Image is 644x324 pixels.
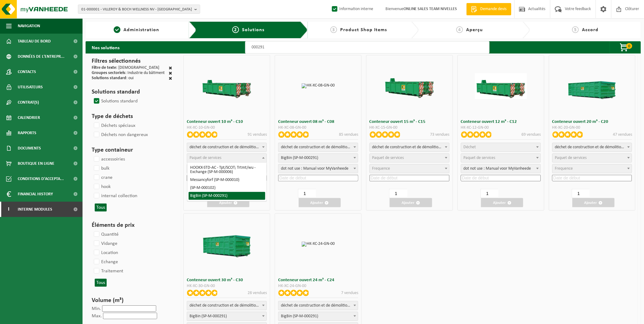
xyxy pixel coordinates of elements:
input: Date de début [552,175,632,181]
img: HK-XC-10-GN-00 [201,73,253,99]
h3: Conteneur ouvert 10 m³ - C10 [187,120,267,124]
label: Vidange [93,239,117,248]
span: dot not use : Manual voor MyVanheede [278,164,358,173]
span: Contrat(s) [18,95,39,110]
label: Echange [93,257,118,267]
div: : oui [92,76,134,81]
span: déchet de construction et de démolition mélangé (inerte et non inerte) [278,143,358,152]
span: 1 [114,26,120,33]
label: Traitement [93,267,123,276]
span: Solutions [242,28,264,32]
label: Max. [92,314,102,318]
img: HK-XC-08-GN-00 [302,83,335,88]
label: Déchets spéciaux [93,121,135,130]
h3: Solutions standard [92,87,172,97]
p: 69 vendues [522,131,541,138]
span: Contacts [18,64,36,79]
span: dot not use : Manual voor MyVanheede [278,164,358,173]
input: 1 [572,189,590,198]
span: BigBin (SP-M-000291) [278,312,358,321]
span: déchet de construction et de démolition mélangé (inerte et non inerte) [552,143,632,152]
img: HK-XC-12-GN-00 [475,73,527,99]
span: BigBin (SP-M-000291) [278,153,358,163]
h3: Éléments de prix [92,221,172,230]
h3: Type containeur [92,145,172,155]
button: 01-000001 - VILLEROY & BOCH WELLNESS NV - [GEOGRAPHIC_DATA] [78,5,200,14]
button: Ajouter [390,198,432,207]
span: Paquet de services [464,156,495,160]
h3: Conteneur ouvert 08 m³ - C08 [278,120,358,124]
span: Aperçu [466,28,483,32]
h3: Conteneur ouvert 24 m³ - C24 [278,278,358,282]
span: Navigation [18,18,40,34]
span: Financial History [18,186,53,202]
h3: Filtres sélectionnés [92,57,172,66]
span: Demande devis [479,6,508,12]
button: Tous [95,279,107,287]
span: BigBin (SP-M-000291) [187,312,267,321]
label: Location [93,248,118,257]
span: Groupes sectoriels [92,71,125,75]
span: déchet de construction et de démolition mélangé (inerte et non inerte) [187,301,267,310]
input: Date de début [370,175,450,181]
span: déchet de construction et de démolition mélangé (inerte et non inerte) [278,301,358,310]
button: 0 [610,41,640,53]
span: Frequence [555,166,573,171]
label: Déchets non dangereux [93,130,148,139]
h3: Type de déchets [92,112,172,121]
span: Administration [123,28,159,32]
span: I [6,202,12,217]
button: Ajouter [207,198,249,207]
span: déchet de construction et de démolition mélangé (inerte et non inerte) [187,143,267,152]
img: HK-XC-24-GN-00 [302,242,335,247]
label: accessoiries [93,155,125,164]
label: bulk [93,164,109,173]
span: dot not use : Manual voor MyVanheede [461,164,541,173]
div: HK-XC-30-GN-00 [187,284,267,288]
span: 4 [456,26,463,33]
img: HK-XC-15-GN-00 [384,73,436,99]
span: Données de l'entrepr... [18,49,64,64]
input: 1 [480,189,499,198]
img: HK-XC-20-GN-00 [566,73,618,99]
span: 5 [572,26,579,33]
div: HK-XC-20-GN-00 [552,126,632,130]
span: BigBin (SP-M-000291) [278,312,358,321]
span: Déchet [464,145,476,149]
h2: Nos solutions [86,41,126,53]
h3: Conteneur ouvert 20 m³ - C20 [552,120,632,124]
p: 91 vendues [248,131,267,138]
span: Filtre de texte [92,65,116,70]
h3: Conteneur ouvert 30 m³ - C30 [187,278,267,282]
span: BigBin (SP-M-000291) [278,154,358,162]
a: Demande devis [466,3,511,15]
span: déchet de construction et de démolition mélangé (inerte et non inerte) [278,301,358,310]
input: 1 [389,189,407,198]
h3: Conteneur ouvert 12 m³ - C12 [461,120,541,124]
span: déchet de construction et de démolition mélangé (inerte et non inerte) [187,301,267,310]
span: 0 [626,43,632,49]
span: déchet de construction et de démolition mélangé (inerte et non inerte) [370,143,450,152]
span: 3 [330,26,337,33]
div: : Industrie du bâtiment [92,71,165,76]
h3: Volume (m³) [92,296,172,305]
span: déchet de construction et de démolition mélangé (inerte et non inerte) [278,143,358,152]
button: Ajouter [572,198,615,207]
span: déchet de construction et de démolition mélangé (inerte et non inerte) [553,143,632,152]
span: BigBin (SP-M-000291) [187,312,267,321]
p: 28 vendues [248,290,267,296]
span: déchet de construction et de démolition mélangé (inerte et non inerte) [187,143,267,152]
img: HK-XC-30-GN-00 [201,231,253,257]
span: Product Shop Items [340,28,387,32]
h3: Conteneur ouvert 15 m³ - C15 [370,120,450,124]
div: : [DEMOGRAPHIC_DATA] [92,66,159,71]
p: 85 vendues [339,131,358,138]
div: HK-XC-24-GN-00 [278,284,358,288]
span: Conditions d'accepta... [18,171,64,186]
span: Tableau de bord [18,34,51,49]
span: Rapports [18,125,36,141]
button: Ajouter [299,198,341,207]
strong: ONLINE SALES TEAM NIVELLES [403,7,457,11]
input: Chercher [245,41,490,53]
span: Paquet de services [555,156,587,160]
